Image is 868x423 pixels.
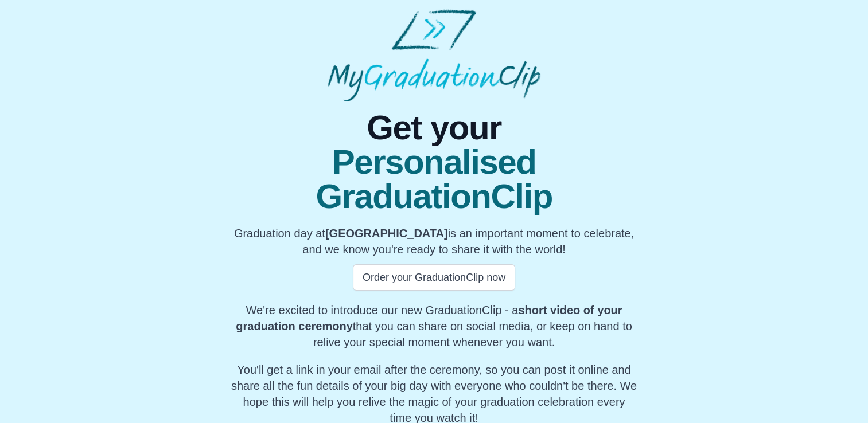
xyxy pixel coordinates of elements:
[353,264,515,291] button: Order your GraduationClip now
[231,225,637,257] p: Graduation day at is an important moment to celebrate, and we know you're ready to share it with ...
[231,111,637,145] span: Get your
[328,9,540,101] img: MyGraduationClip
[231,302,637,350] p: We're excited to introduce our new GraduationClip - a that you can share on social media, or keep...
[325,227,448,240] b: [GEOGRAPHIC_DATA]
[231,145,637,214] span: Personalised GraduationClip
